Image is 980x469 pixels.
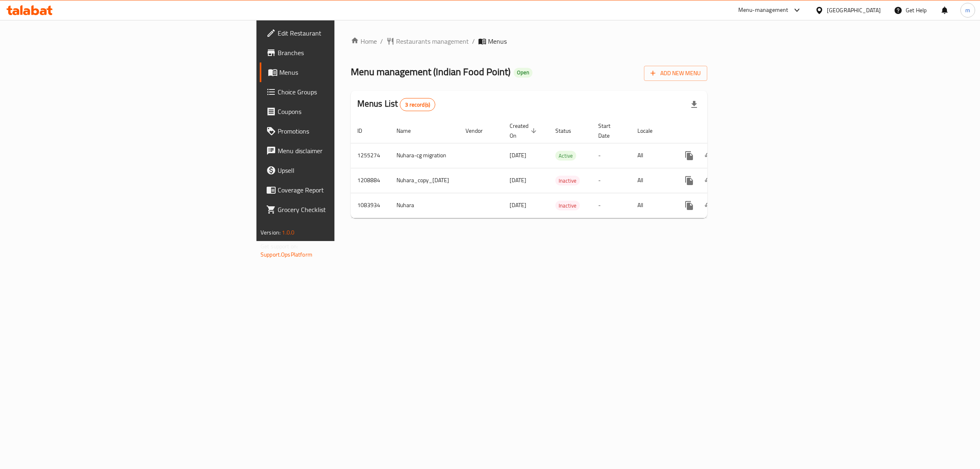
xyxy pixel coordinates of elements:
[631,193,673,218] td: All
[555,201,580,210] span: Inactive
[555,126,582,136] span: Status
[827,6,881,15] div: [GEOGRAPHIC_DATA]
[260,43,420,63] a: Branches
[555,151,576,161] span: Active
[510,150,526,161] span: [DATE]
[260,161,420,180] a: Upsell
[679,171,699,190] button: more
[673,118,764,143] th: Actions
[400,98,435,111] div: Total records count
[699,196,719,215] button: Change Status
[631,143,673,168] td: All
[278,205,414,214] span: Grocery Checklist
[260,180,420,200] a: Coverage Report
[510,200,526,210] span: [DATE]
[260,121,420,141] a: Promotions
[260,82,420,102] a: Choice Groups
[278,48,414,58] span: Branches
[644,66,707,81] button: Add New Menu
[278,146,414,156] span: Menu disclaimer
[282,227,294,238] span: 1.0.0
[396,36,469,46] span: Restaurants management
[278,185,414,195] span: Coverage Report
[260,102,420,121] a: Coupons
[472,36,475,46] li: /
[261,241,298,252] span: Get support on:
[738,5,788,15] div: Menu-management
[592,143,631,168] td: -
[555,176,580,185] span: Inactive
[592,193,631,218] td: -
[357,126,373,136] span: ID
[278,87,414,97] span: Choice Groups
[488,36,507,46] span: Menus
[684,95,704,114] div: Export file
[386,36,469,46] a: Restaurants management
[514,68,532,78] div: Open
[278,28,414,38] span: Edit Restaurant
[699,146,719,165] button: Change Status
[261,227,281,238] span: Version:
[261,249,312,260] a: Support.OpsPlatform
[351,118,764,218] table: enhanced table
[965,6,970,15] span: m
[631,168,673,193] td: All
[514,69,532,76] span: Open
[396,126,421,136] span: Name
[390,193,459,218] td: Nuhara
[637,126,663,136] span: Locale
[278,126,414,136] span: Promotions
[278,165,414,175] span: Upsell
[510,121,539,141] span: Created On
[598,121,621,141] span: Start Date
[555,176,580,185] div: Inactive
[260,200,420,219] a: Grocery Checklist
[679,146,699,165] button: more
[390,143,459,168] td: Nuhara-cg migration
[279,67,414,77] span: Menus
[510,175,526,185] span: [DATE]
[260,23,420,43] a: Edit Restaurant
[260,141,420,161] a: Menu disclaimer
[357,98,435,111] h2: Menus List
[260,63,420,82] a: Menus
[555,151,576,161] div: Active
[351,63,510,81] span: Menu management ( Indian Food Point )
[650,68,701,78] span: Add New Menu
[679,196,699,215] button: more
[555,201,580,210] div: Inactive
[278,107,414,116] span: Coupons
[699,171,719,190] button: Change Status
[351,36,707,46] nav: breadcrumb
[592,168,631,193] td: -
[465,126,493,136] span: Vendor
[400,101,435,109] span: 3 record(s)
[390,168,459,193] td: Nuhara_copy_[DATE]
